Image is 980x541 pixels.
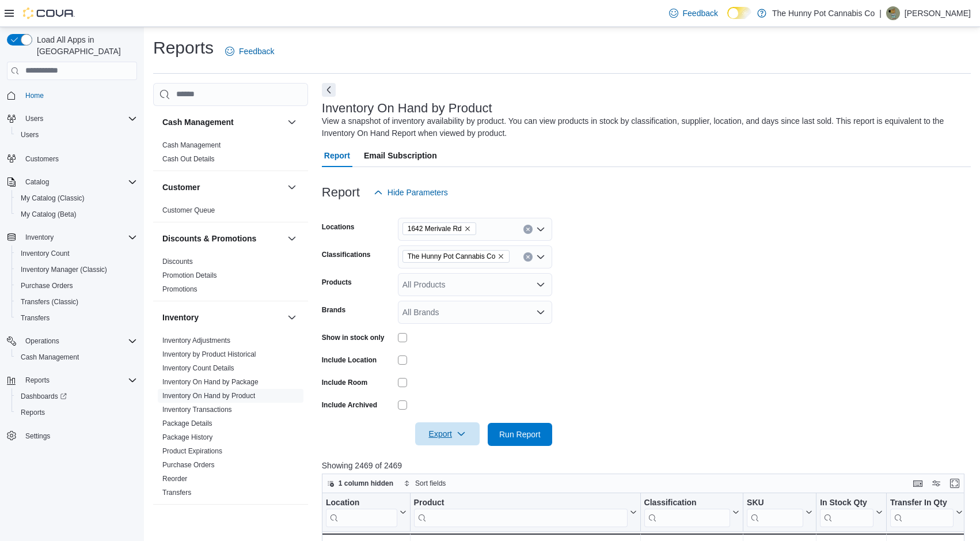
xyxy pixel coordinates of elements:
[497,253,504,260] button: Remove The Hunny Pot Cannabis Co from selection in this group
[21,152,63,166] a: Customers
[890,498,954,527] div: Transfer In Qty
[16,263,112,277] a: Inventory Manager (Classic)
[7,82,137,474] nav: Complex example
[322,400,377,410] label: Include Archived
[886,6,900,20] div: Rehan Bhatti
[162,364,234,372] a: Inventory Count Details
[162,116,283,128] button: Cash Management
[162,474,187,483] span: Reorder
[890,498,954,509] div: Transfer In Qty
[12,262,142,278] button: Inventory Manager (Classic)
[324,144,350,167] span: Report
[162,419,212,427] a: Package Details
[162,350,256,358] a: Inventory by Product Historical
[25,432,50,441] span: Settings
[727,19,728,20] span: Dark Mode
[16,191,89,205] a: My Catalog (Classic)
[162,378,259,386] a: Inventory On Hand by Package
[499,429,541,440] span: Run Report
[162,271,217,280] span: Promotion Details
[25,376,50,385] span: Reports
[2,111,142,127] button: Users
[23,7,75,19] img: Cova
[162,206,215,215] span: Customer Queue
[326,498,407,527] button: Location
[879,6,882,20] p: |
[21,175,137,189] span: Catalog
[16,263,137,277] span: Inventory Manager (Classic)
[948,476,962,490] button: Enter fullscreen
[399,476,450,490] button: Sort fields
[21,297,78,307] span: Transfers (Classic)
[162,312,283,323] button: Inventory
[162,391,255,400] span: Inventory On Hand by Product
[536,252,545,262] button: Open list of options
[322,222,355,232] label: Locations
[25,336,59,346] span: Operations
[162,488,191,497] span: Transfers
[25,114,43,123] span: Users
[929,476,943,490] button: Display options
[162,155,215,163] a: Cash Out Details
[536,225,545,234] button: Open list of options
[322,333,385,342] label: Show in stock only
[536,280,545,289] button: Open list of options
[16,128,43,142] a: Users
[162,489,191,497] a: Transfers
[12,294,142,310] button: Transfers (Classic)
[12,190,142,206] button: My Catalog (Classic)
[523,252,533,262] button: Clear input
[326,498,397,527] div: Location
[21,88,137,103] span: Home
[162,405,232,414] span: Inventory Transactions
[388,187,448,198] span: Hide Parameters
[239,46,274,57] span: Feedback
[162,475,187,483] a: Reorder
[162,285,197,293] a: Promotions
[772,6,875,20] p: The Hunny Pot Cannabis Co
[21,373,54,387] button: Reports
[12,388,142,404] a: Dashboards
[364,144,437,167] span: Email Subscription
[12,127,142,143] button: Users
[402,222,476,235] span: 1642 Merivale Rd
[747,498,812,527] button: SKU
[2,427,142,444] button: Settings
[413,498,636,527] button: Product
[16,350,137,364] span: Cash Management
[2,229,142,245] button: Inventory
[747,498,803,509] div: SKU
[523,225,533,234] button: Clear input
[162,271,217,279] a: Promotion Details
[162,154,215,164] span: Cash Out Details
[162,285,197,294] span: Promotions
[162,141,221,149] a: Cash Management
[747,498,803,527] div: SKU URL
[21,281,73,290] span: Purchase Orders
[16,247,137,260] span: Inventory Count
[162,116,234,128] h3: Cash Management
[408,223,462,234] span: 1642 Merivale Rd
[16,406,50,419] a: Reports
[322,115,965,139] div: View a snapshot of inventory availability by product. You can view products in stock by classific...
[162,336,230,345] span: Inventory Adjustments
[16,406,137,419] span: Reports
[683,7,718,19] span: Feedback
[12,206,142,222] button: My Catalog (Beta)
[664,2,723,25] a: Feedback
[153,36,214,59] h1: Reports
[536,308,545,317] button: Open list of options
[162,181,200,193] h3: Customer
[2,150,142,167] button: Customers
[21,112,48,126] button: Users
[162,233,283,244] button: Discounts & Promotions
[25,233,54,242] span: Inventory
[162,312,199,323] h3: Inventory
[16,350,83,364] a: Cash Management
[162,406,232,414] a: Inventory Transactions
[644,498,739,527] button: Classification
[162,447,222,456] span: Product Expirations
[162,258,193,266] a: Discounts
[12,245,142,262] button: Inventory Count
[16,191,137,205] span: My Catalog (Classic)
